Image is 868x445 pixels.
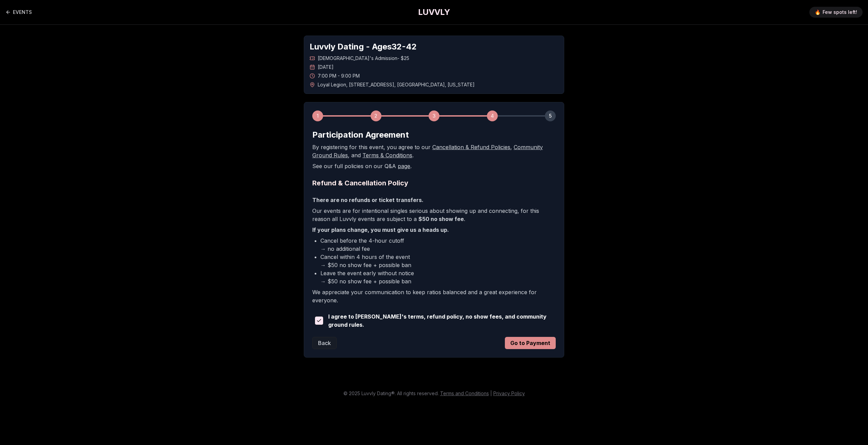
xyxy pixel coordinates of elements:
[312,207,556,223] p: Our events are for intentional singles serious about showing up and connecting, for this reason a...
[490,390,492,396] span: |
[432,144,510,150] a: Cancellation & Refund Policies
[318,55,409,62] span: [DEMOGRAPHIC_DATA]'s Admission - $25
[371,110,381,121] div: 2
[312,129,556,140] h2: Participation Agreement
[312,288,556,304] p: We appreciate your communication to keep ratios balanced and a great experience for everyone.
[312,196,556,204] p: There are no refunds or ticket transfers.
[318,81,475,88] span: Loyal Legion , [STREET_ADDRESS] , [GEOGRAPHIC_DATA] , [US_STATE]
[312,143,556,159] p: By registering for this event, you agree to our , , and .
[545,110,556,121] div: 5
[429,110,439,121] div: 3
[5,5,32,19] a: Back to events
[320,253,556,269] li: Cancel within 4 hours of the event → $50 no show fee + possible ban
[418,7,450,18] a: LUVVLY
[320,237,556,253] li: Cancel before the 4-hour cutoff → no additional fee
[318,73,360,79] span: 7:00 PM - 9:00 PM
[815,9,821,16] span: 🔥
[823,9,857,16] span: Few spots left!
[362,152,412,159] a: Terms & Conditions
[440,390,489,396] a: Terms and Conditions
[493,390,525,396] a: Privacy Policy
[312,110,323,121] div: 1
[487,110,498,121] div: 4
[398,163,410,169] a: page
[505,337,556,349] button: Go to Payment
[312,162,556,170] p: See our full policies on our Q&A .
[312,178,556,188] h2: Refund & Cancellation Policy
[320,269,556,285] li: Leave the event early without notice → $50 no show fee + possible ban
[328,312,556,329] span: I agree to [PERSON_NAME]'s terms, refund policy, no show fees, and community ground rules.
[312,226,556,234] p: If your plans change, you must give us a heads up.
[318,64,334,70] span: [DATE]
[312,337,337,349] button: Back
[310,41,558,52] h1: Luvvly Dating - Ages 32 - 42
[418,216,464,222] b: $50 no show fee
